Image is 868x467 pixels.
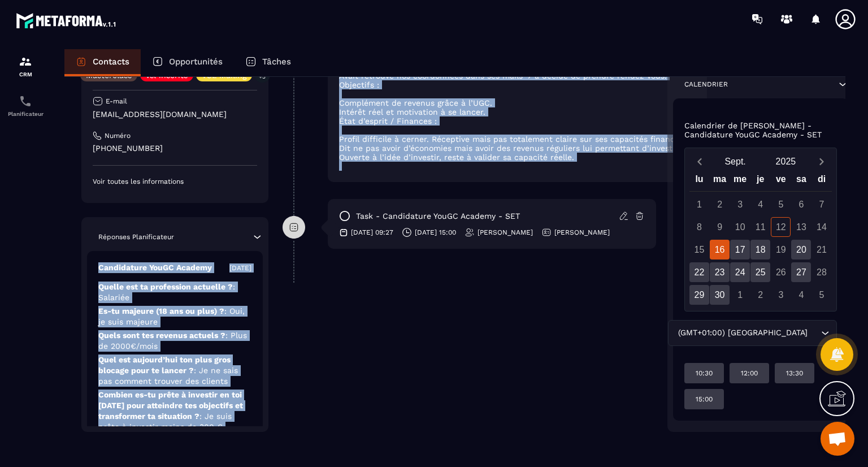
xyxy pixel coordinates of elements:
[791,285,811,305] div: 4
[202,71,246,79] p: VSL Mailing
[675,327,810,339] span: (GMT+01:00) [GEOGRAPHIC_DATA]
[730,194,750,214] div: 3
[689,171,709,191] div: lu
[262,57,291,67] p: Tâches
[98,330,251,352] p: Quels sont tes revenus actuels ?
[356,211,520,222] p: task - Candidature YouGC Academy - SET
[811,262,831,282] div: 28
[750,262,770,282] div: 25
[93,57,129,67] p: Contacts
[93,109,257,120] p: [EMAIL_ADDRESS][DOMAIN_NAME]
[684,80,728,89] p: Calendrier
[710,171,730,191] div: ma
[234,49,302,76] a: Tâches
[105,131,131,140] p: Numéro
[339,153,696,162] li: Ouverte à l’idée d’investir, reste à valider sa capacité réelle.
[3,71,48,77] p: CRM
[339,144,696,153] li: Dit ne pas avoir d’économies mais avoir des revenus réguliers lui permettant d’investir.
[3,86,48,126] a: schedulerschedulerPlanificateur
[710,194,730,214] div: 2
[730,240,750,260] div: 17
[554,228,610,237] p: [PERSON_NAME]
[791,194,811,214] div: 6
[810,327,818,339] input: Search for option
[811,171,832,191] div: di
[478,228,533,237] p: [PERSON_NAME]
[771,262,791,282] div: 26
[98,262,212,273] p: Candidature YouGC Academy
[811,217,831,237] div: 14
[339,135,696,144] li: Profil difficile à cerner. Réceptive mais pas totalement claire sur ses capacités financières.
[771,171,791,191] div: ve
[750,285,770,305] div: 2
[811,194,831,214] div: 7
[141,49,234,76] a: Opportunités
[750,217,770,237] div: 11
[791,217,811,237] div: 13
[750,240,770,260] div: 18
[750,171,771,191] div: je
[689,262,709,282] div: 22
[741,369,758,378] p: 12:00
[761,152,811,171] button: Open years overlay
[98,354,251,387] p: Quel est aujourd’hui ton plus gros blocage pour te lancer ?
[169,57,223,67] p: Opportunités
[689,154,710,169] button: Previous month
[19,55,32,68] img: formation
[86,71,132,79] p: Masterclass
[791,171,811,191] div: sa
[710,152,761,171] button: Open months overlay
[689,194,832,305] div: Calendar days
[98,306,251,327] p: Es-tu majeure (18 ans ou plus) ?
[689,240,709,260] div: 15
[730,262,750,282] div: 24
[3,111,48,117] p: Planificateur
[689,194,709,214] div: 1
[339,107,696,116] li: Intérêt réel et motivation à se lancer.
[3,46,48,86] a: formationformationCRM
[64,49,141,76] a: Contacts
[730,285,750,305] div: 1
[710,217,730,237] div: 9
[791,240,811,260] div: 20
[19,94,32,108] img: scheduler
[730,217,750,237] div: 10
[339,80,696,89] li: Objectifs :
[710,240,730,260] div: 16
[811,154,832,169] button: Next month
[93,143,257,154] p: [PHONE_NUMBER]
[771,217,791,237] div: 12
[689,285,709,305] div: 29
[146,71,188,79] p: vsl inscrits
[229,263,251,273] p: [DATE]
[689,217,709,237] div: 8
[668,320,837,346] div: Search for option
[696,395,713,404] p: 15:00
[696,369,713,378] p: 10:30
[786,369,803,378] p: 13:30
[771,194,791,214] div: 5
[710,262,730,282] div: 23
[684,121,837,139] p: Calendrier de [PERSON_NAME] - Candidature YouGC Academy - SET
[106,97,127,106] p: E-mail
[98,232,174,241] p: Réponses Planificateur
[351,228,393,237] p: [DATE] 09:27
[689,171,832,305] div: Calendar wrapper
[791,262,811,282] div: 27
[16,10,118,31] img: logo
[710,285,730,305] div: 30
[98,282,251,303] p: Quelle est ta profession actuelle ?
[811,285,831,305] div: 5
[750,194,770,214] div: 4
[771,285,791,305] div: 3
[415,228,456,237] p: [DATE] 15:00
[339,98,696,107] li: Complément de revenus grâce à l’UGC.
[811,240,831,260] div: 21
[821,422,854,456] div: Ouvrir le chat
[730,171,750,191] div: me
[98,390,251,433] p: Combien es-tu prête à investir en toi [DATE] pour atteindre tes objectifs et transformer ta situa...
[93,177,257,186] p: Voir toutes les informations
[339,116,696,126] li: État d’esprit / Finances :
[771,240,791,260] div: 19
